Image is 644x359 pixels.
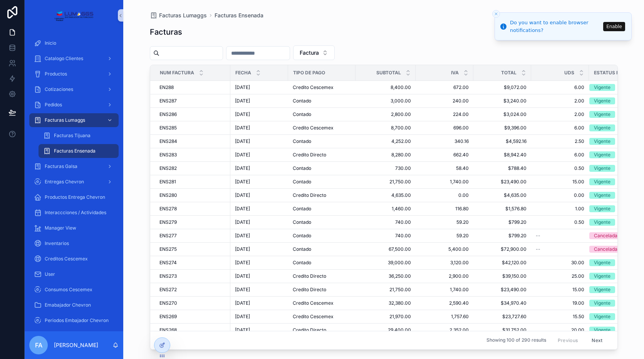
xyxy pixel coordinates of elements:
span: -- [536,246,540,252]
span: $799.20 [478,233,527,239]
span: Contado [293,179,311,185]
div: Vigente [594,165,610,172]
span: EN288 [159,84,174,91]
span: Contado [293,260,311,266]
a: [DATE] [235,98,283,104]
a: Catalogo Clientes [29,52,119,65]
span: 2.50 [536,138,584,144]
span: $72,900.00 [478,246,527,252]
a: ENS285 [159,125,226,131]
span: Credito Cescemex [293,125,334,131]
a: $9,072.00 [478,84,527,91]
a: Credito Directo [293,192,351,198]
button: Enable [603,22,625,31]
span: Manager View [45,225,76,231]
a: $23,490.00 [478,179,527,185]
span: 15.00 [536,287,584,293]
span: Inicio [45,40,56,46]
span: 8,700.00 [360,125,411,131]
a: Contado [293,219,351,225]
img: App logo [54,9,93,22]
a: 672.00 [420,84,469,91]
a: ENS274 [159,260,226,266]
a: 6.00 [536,84,584,91]
span: ENS282 [159,165,177,171]
a: [DATE] [235,273,283,279]
a: Inventarios [29,237,119,250]
span: 21,750.00 [360,287,411,293]
span: Facturas Ensenada [215,12,263,19]
a: 740.00 [360,233,411,239]
span: [DATE] [235,84,250,91]
a: 1.00 [536,206,584,212]
span: ENS284 [159,138,177,144]
a: 67,500.00 [360,246,411,252]
a: Interaccciones / Actividades [29,206,119,220]
span: Contado [293,98,311,104]
a: 0.50 [536,219,584,225]
span: [DATE] [235,260,250,266]
a: $799.20 [478,219,527,225]
div: Vigente [594,97,610,104]
a: Facturas Lumaggs [150,12,207,19]
span: $8,942.40 [478,152,527,158]
span: 25.00 [536,273,584,279]
a: Credito Directo [293,273,351,279]
a: 5,400.00 [420,246,469,252]
a: Productos Entrega Chevron [29,190,119,204]
span: 1,460.00 [360,206,411,212]
span: ENS273 [159,273,177,279]
a: 3,000.00 [360,98,411,104]
span: 0.00 [536,192,584,198]
span: Facturas Tijuana [54,133,91,139]
span: Creditos Cescemex [45,256,88,262]
a: [DATE] [235,165,283,171]
a: 58.40 [420,165,469,171]
span: Contado [293,165,311,171]
span: [DATE] [235,273,250,279]
div: scrollable content [25,31,123,331]
a: 696.00 [420,125,469,131]
a: [DATE] [235,219,283,225]
a: ENS284 [159,138,226,144]
a: $39,150.00 [478,273,527,279]
a: 30.00 [536,260,584,266]
span: ENS279 [159,219,177,225]
span: Factura [300,49,319,57]
div: Vigente [594,273,610,280]
span: [DATE] [235,98,250,104]
span: Credito Directo [293,273,326,279]
span: 59.20 [420,233,469,239]
span: Interaccciones / Actividades [45,210,106,216]
span: 662.40 [420,152,469,158]
span: 3,120.00 [420,260,469,266]
span: 2,900.00 [420,273,469,279]
a: ENS283 [159,152,226,158]
a: User [29,267,119,281]
a: Contado [293,138,351,144]
a: Contado [293,260,351,266]
span: 39,000.00 [360,260,411,266]
span: Contado [293,138,311,144]
a: Productos [29,67,119,81]
span: 6.00 [536,152,584,158]
span: 2,800.00 [360,111,411,117]
a: 116.80 [420,206,469,212]
a: $9,396.00 [478,125,527,131]
a: ENS275 [159,246,226,252]
a: Contado [293,206,351,212]
a: $4,635.00 [478,192,527,198]
div: Vigente [594,111,610,118]
span: Credito Directo [293,287,326,293]
a: 4,252.00 [360,138,411,144]
a: 21,750.00 [360,179,411,185]
span: Productos [45,71,67,77]
div: Cancelada [594,232,617,239]
span: ENS278 [159,206,177,212]
a: 240.00 [420,98,469,104]
span: ENS275 [159,246,177,252]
